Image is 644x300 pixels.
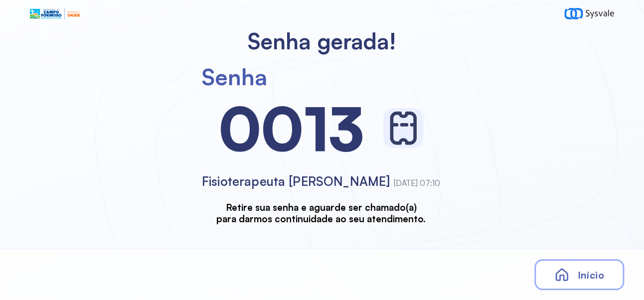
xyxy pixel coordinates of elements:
span: [DATE] 07:10 [394,178,440,188]
span: Início [577,269,604,281]
h3: Retire sua senha e aguarde ser chamado(a) para darmos continuidade ao seu atendimento. [216,201,426,225]
span: Fisioterapeuta [PERSON_NAME] [202,173,390,189]
img: logo-sysvale.svg [564,8,614,19]
img: Logotipo do estabelecimento [30,8,80,19]
h2: Senha gerada! [248,27,396,55]
div: Senha [202,63,267,91]
div: 0013 [218,91,363,165]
